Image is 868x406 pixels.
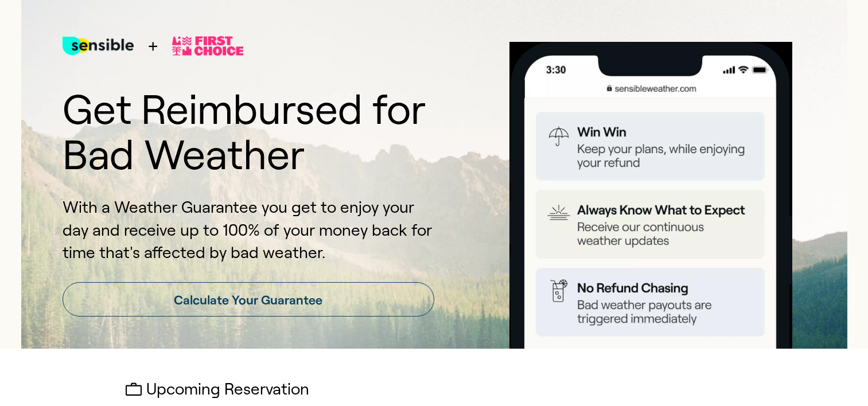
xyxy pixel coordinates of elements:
[496,42,806,349] img: Product box
[126,381,743,399] h2: Upcoming Reservation
[63,282,434,317] a: Calculate Your Guarantee
[63,196,434,264] p: With a Weather Guarantee you get to enjoy your day and receive up to 100% of your money back for ...
[147,33,158,59] span: +
[63,23,134,69] img: test for bg
[63,87,434,178] h1: Get Reimbursed for Bad Weather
